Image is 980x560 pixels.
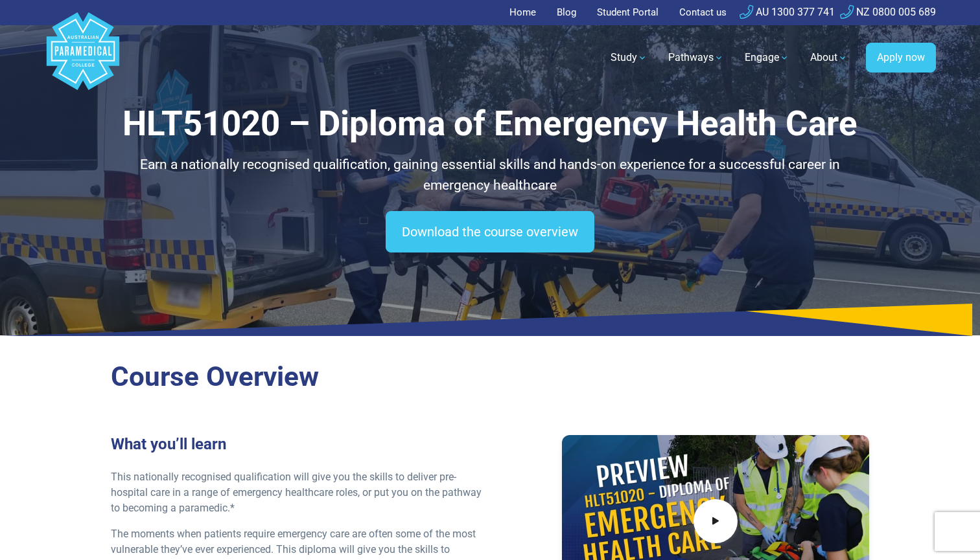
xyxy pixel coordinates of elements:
[802,39,856,76] a: About
[386,211,594,252] a: Download the course overview
[111,469,482,516] p: This nationally recognised qualification will give you the skills to deliver pre-hospital care in...
[44,25,122,91] a: Australian Paramedical College
[111,104,869,144] h1: HLT51020 – Diploma of Emergency Health Care
[737,39,797,76] a: Engage
[603,39,655,76] a: Study
[111,435,482,454] h3: What you’ll learn
[866,43,936,73] a: Apply now
[740,6,835,18] a: AU 1300 377 741
[840,6,936,18] a: NZ 0800 005 689
[660,39,732,76] a: Pathways
[111,155,869,196] p: Earn a nationally recognised qualification, gaining essential skills and hands-on experience for ...
[111,361,869,394] h2: Course Overview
